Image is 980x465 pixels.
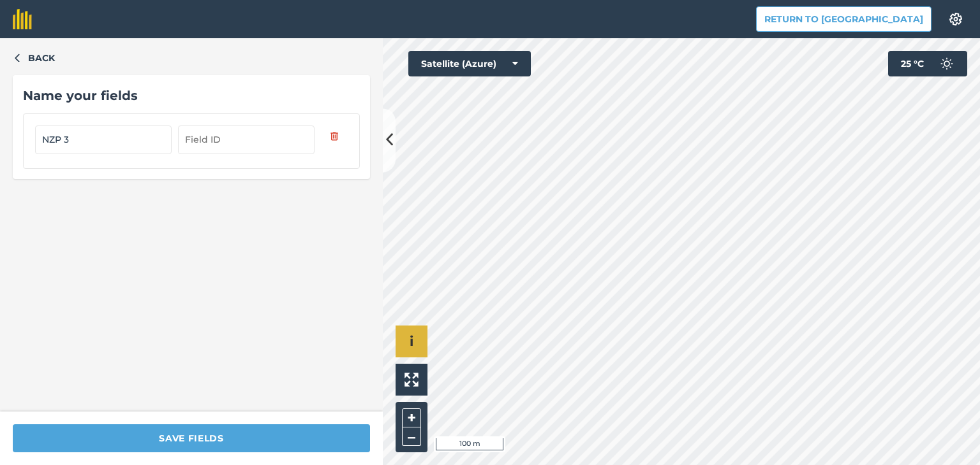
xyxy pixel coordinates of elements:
[402,408,421,427] button: +
[178,125,315,154] input: Field ID
[23,85,360,106] div: Name your fields
[396,325,427,357] button: i
[13,424,370,452] button: Save fields
[13,9,32,29] img: fieldmargin Logo
[402,427,421,446] button: –
[756,6,932,32] button: Return to [GEOGRAPHIC_DATA]
[888,51,967,76] button: 25 °C
[28,51,55,65] span: Back
[948,13,963,25] img: A cog icon
[35,125,172,154] input: Field name
[13,51,55,65] button: Back
[934,51,960,76] img: svg+xml;base64,PD94bWwgdmVyc2lvbj0iMS4wIiBlbmNvZGluZz0idXRmLTgiPz4KPCEtLSBHZW5lcmF0b3I6IEFkb2JlIE...
[410,333,413,349] span: i
[408,51,531,76] button: Satellite (Azure)
[901,51,924,76] span: 25 ° C
[405,373,419,387] img: Four arrows, one pointing top left, one top right, one bottom right and the last bottom left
